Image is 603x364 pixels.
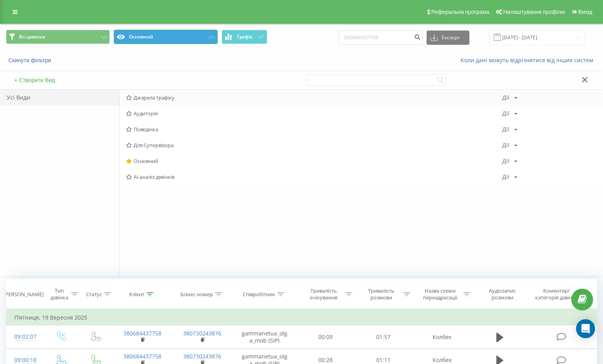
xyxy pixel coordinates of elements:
[431,9,490,15] span: Реферальна програма
[126,158,502,164] span: Основний
[86,291,102,298] div: Статус
[14,329,35,345] div: 09:02:07
[50,287,69,301] div: Тип дзвінка
[502,95,509,100] div: Дії
[579,76,591,84] button: Закрити
[461,56,597,64] a: Коли дані можуть відрізнятися вiд інших систем
[576,319,595,338] div: Open Intercom Messenger
[304,287,344,301] div: Тривалість очікування
[502,126,509,132] div: Дії
[502,142,509,148] div: Дії
[339,31,423,45] input: Пошук за номером
[4,291,44,298] div: [PERSON_NAME]
[19,34,45,40] span: Всі дзвінки
[427,31,469,45] button: Експорт
[297,326,354,349] td: 00:09
[6,30,110,44] button: Всі дзвінки
[183,353,221,360] a: 380730243876
[123,353,161,360] a: 380684437758
[237,34,253,40] span: Графік
[502,174,509,180] div: Дії
[0,90,119,105] div: Усі Види
[183,330,221,337] a: 380730243876
[412,326,472,349] td: Колбек
[6,310,597,326] td: П’ятниця, 19 Вересня 2025
[243,291,275,298] div: Співробітник
[479,287,526,301] div: Аудіозапис розмови
[354,326,412,349] td: 01:57
[503,9,565,15] span: Налаштування профілю
[126,174,502,180] span: AI-аналіз дзвінків
[126,126,502,132] span: Поведінка
[362,287,401,301] div: Тривалість розмови
[419,287,461,301] div: Назва схеми переадресації
[114,30,218,44] button: Основний
[578,9,592,15] span: Вихід
[12,77,57,84] button: + Створити Вид
[502,158,509,164] div: Дії
[502,111,509,116] div: Дії
[222,30,267,44] button: Графік
[126,142,502,148] span: Для Супервізора
[126,95,502,100] span: Джерела трафіку
[6,57,55,64] button: Скинути фільтри
[129,291,144,298] div: Клієнт
[123,330,161,337] a: 380684437758
[180,291,213,298] div: Бізнес номер
[533,287,580,301] div: Коментар/категорія дзвінка
[126,111,502,116] span: Аудиторія
[232,326,297,349] td: gammanetua_olga_mob (SIP)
